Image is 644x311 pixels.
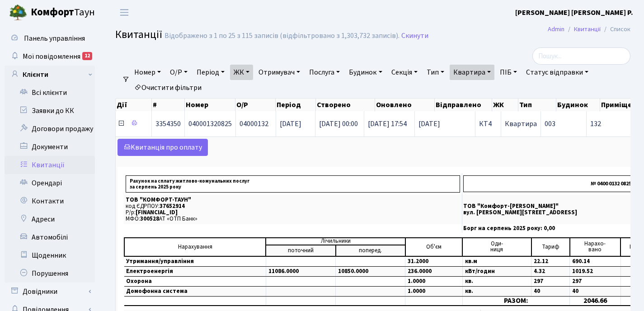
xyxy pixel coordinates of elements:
th: Створено [316,99,376,111]
a: Тип [423,65,448,80]
a: Клієнти [5,66,95,84]
a: Заявки до КК [5,102,95,120]
span: 37652914 [160,202,185,210]
th: Оновлено [375,99,435,111]
span: [DATE] [418,120,471,127]
a: Всі клієнти [5,84,95,102]
td: 40 [531,286,570,296]
a: Мої повідомлення12 [5,47,95,66]
td: кв. [462,286,531,296]
td: Тариф [531,238,570,256]
span: Панель управління [24,33,85,43]
td: 22.12 [531,256,570,267]
span: 3354350 [155,119,181,129]
a: О/Р [166,65,191,80]
div: Відображено з 1 по 25 з 115 записів (відфільтровано з 1,303,732 записів). [165,32,400,40]
th: Будинок [556,99,600,111]
nav: breadcrumb [534,20,644,39]
th: # [152,99,185,111]
th: ЖК [492,99,518,111]
a: Довідники [5,283,95,301]
li: Список [601,24,630,34]
td: Утримання/управління [124,256,266,267]
td: Електроенергія [124,266,266,276]
p: ТОВ "КОМФОРТ-ТАУН" [126,197,460,203]
p: Рахунок на сплату житлово-комунальних послуг за серпень 2025 року [126,175,460,193]
td: РАЗОМ: [462,296,569,306]
td: Оди- ниця [462,238,531,256]
td: Нарахування [124,238,266,256]
td: поперед. [336,245,405,256]
td: 2046.66 [570,296,621,306]
th: Дії [116,99,152,111]
td: 4.32 [531,266,570,276]
a: Послуга [306,65,343,80]
td: 1.0000 [405,286,463,296]
span: Таун [31,5,95,20]
td: Об'єм [405,238,463,256]
a: Автомобілі [5,228,95,246]
span: Квартира [505,119,537,129]
span: 300528 [140,215,159,223]
th: Період [276,99,316,111]
td: 297 [570,276,621,286]
a: Отримувач [255,65,304,80]
a: Очистити фільтри [131,80,205,95]
td: Домофонна система [124,286,266,296]
a: Документи [5,138,95,156]
span: [DATE] 17:54 [368,119,407,129]
a: Панель управління [5,29,95,47]
td: кв. [462,276,531,286]
td: 40 [570,286,621,296]
b: Комфорт [31,5,74,19]
td: 236.0000 [405,266,463,276]
td: кВт/годин [462,266,531,276]
td: Охорона [124,276,266,286]
span: 003 [545,119,555,129]
p: МФО: АТ «ОТП Банк» [126,216,460,222]
a: Контакти [5,192,95,210]
span: [FINANCIAL_ID] [136,208,178,217]
td: 690.14 [570,256,621,267]
td: 297 [531,276,570,286]
a: Квитанції [5,156,95,174]
a: Статус відправки [522,65,592,80]
a: Секція [388,65,421,80]
b: [PERSON_NAME] [PERSON_NAME] Р. [515,8,633,18]
a: [PERSON_NAME] [PERSON_NAME] Р. [515,7,633,18]
a: Період [193,65,228,80]
div: 12 [82,52,92,60]
a: Будинок [345,65,385,80]
a: Договори продажу [5,120,95,138]
td: 11086.0000 [266,266,335,276]
a: Щоденник [5,246,95,264]
td: кв.м [462,256,531,267]
td: 1019.52 [570,266,621,276]
a: Kвитанція про оплату [118,139,208,156]
span: [DATE] 00:00 [319,119,358,129]
th: Тип [518,99,556,111]
button: Переключити навігацію [113,5,136,20]
td: 31.2000 [405,256,463,267]
td: 10850.0000 [336,266,405,276]
a: Admin [548,24,564,34]
a: Скинути [401,32,428,40]
a: ПІБ [496,65,521,80]
span: Квитанції [115,27,162,42]
img: logo.png [9,4,27,22]
span: КТ4 [479,120,497,127]
a: Квартира [450,65,494,80]
a: Адреси [5,210,95,228]
th: Номер [185,99,235,111]
a: Квитанції [574,24,601,34]
td: Нарахо- вано [570,238,621,256]
span: 132 [590,120,641,127]
td: Лічильники [266,238,405,245]
td: 1.0000 [405,276,463,286]
span: [DATE] [280,119,301,129]
input: Пошук... [532,47,630,65]
span: 040001320825 [188,119,232,129]
a: Порушення [5,264,95,283]
p: код ЄДРПОУ: [126,203,460,209]
td: поточний [266,245,335,256]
